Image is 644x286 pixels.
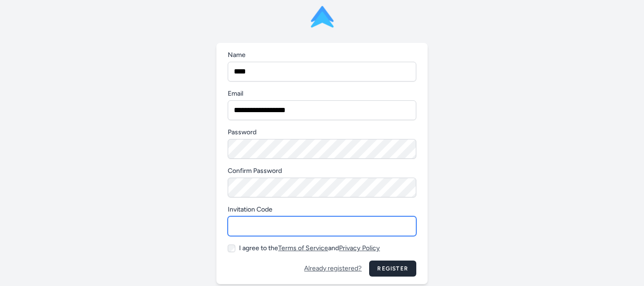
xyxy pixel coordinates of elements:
a: Terms of Service [278,244,328,252]
span: Password [228,128,256,136]
span: Confirm Password [228,167,282,175]
img: logo.png [307,2,337,32]
button: Register [369,261,416,277]
a: Already registered? [304,264,362,273]
span: Name [228,51,246,59]
span: Invitation Code [228,205,272,213]
span: Email [228,90,243,98]
div: I agree to the and [239,244,380,253]
input: I agree to theTerms of ServiceandPrivacy Policy [228,245,235,252]
a: Privacy Policy [339,244,380,252]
